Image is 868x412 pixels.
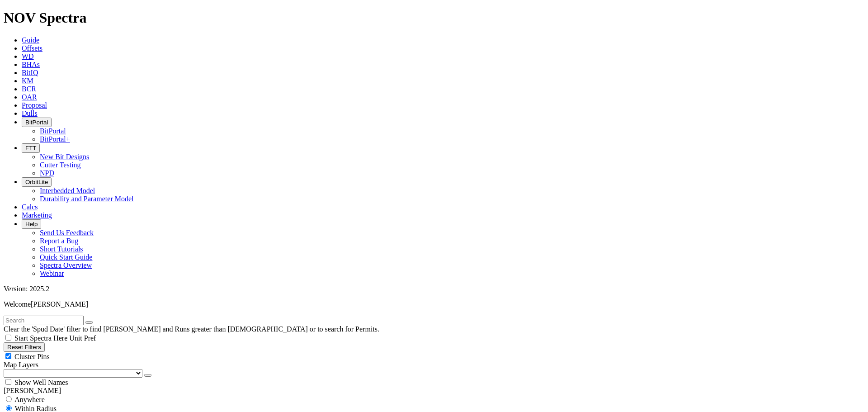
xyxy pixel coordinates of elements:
[25,221,38,227] span: Help
[40,229,94,237] a: Send Us Feedback
[22,77,33,85] a: KM
[40,127,66,135] a: BitPortal
[22,85,36,93] a: BCR
[40,135,70,143] a: BitPortal+
[40,161,81,169] a: Cutter Testing
[31,300,88,308] span: [PERSON_NAME]
[22,36,39,44] a: Guide
[14,334,67,342] span: Start Spectra Here
[40,153,89,161] a: New Bit Designs
[4,361,38,369] span: Map Layers
[25,145,36,152] span: FTT
[25,179,48,185] span: OrbitLite
[40,237,78,245] a: Report a Bug
[14,353,50,360] span: Cluster Pins
[14,396,45,403] span: Anywhere
[22,177,52,187] button: OrbitLite
[22,101,47,109] a: Proposal
[4,285,864,293] div: Version: 2025.2
[4,300,864,308] p: Welcome
[40,270,64,277] a: Webinar
[4,387,864,395] div: [PERSON_NAME]
[40,169,54,177] a: NPD
[40,187,95,194] a: Interbedded Model
[4,325,379,333] span: Clear the 'Spud Date' filter to find [PERSON_NAME] and Runs greater than [DEMOGRAPHIC_DATA] or to...
[22,109,38,117] a: Dulls
[22,52,34,60] a: WD
[22,61,40,68] a: BHAs
[4,316,84,325] input: Search
[14,379,68,386] span: Show Well Names
[40,261,92,269] a: Spectra Overview
[4,9,864,26] h1: NOV Spectra
[22,211,52,219] a: Marketing
[22,69,38,76] a: BitIQ
[22,143,40,153] button: FTT
[22,44,42,52] a: Offsets
[22,118,52,127] button: BitPortal
[40,245,83,253] a: Short Tutorials
[22,219,41,229] button: Help
[40,253,92,261] a: Quick Start Guide
[4,342,45,352] button: Reset Filters
[22,93,37,101] a: OAR
[25,119,48,126] span: BitPortal
[69,334,96,342] span: Unit Pref
[22,203,38,211] a: Calcs
[5,335,11,341] input: Start Spectra Here
[40,195,134,203] a: Durability and Parameter Model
